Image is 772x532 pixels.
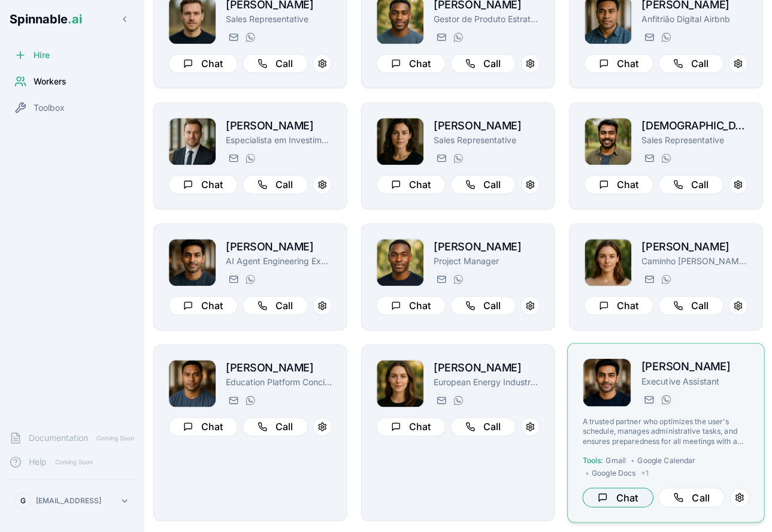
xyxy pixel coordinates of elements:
img: WhatsApp [661,32,671,42]
button: Send email to tariq.muller@getspinnable.ai [641,392,655,407]
h2: [PERSON_NAME] [434,359,540,376]
button: Call [450,417,516,436]
img: WhatsApp [453,32,463,42]
span: .ai [68,12,82,26]
img: Christian Rodriguez [585,118,631,165]
span: G [20,496,26,506]
img: WhatsApp [453,274,463,284]
button: Send email to fiona.anderson@getspinnable.ai [434,151,448,165]
button: G[EMAIL_ADDRESS] [10,489,134,513]
p: Executive Assistant [641,375,749,387]
button: Send email to joao.vai@getspinnable.ai [641,30,656,44]
p: Education Platform Concierge [226,376,332,388]
button: Send email to paul.santos@getspinnable.ai [226,151,240,165]
button: Call [658,488,725,507]
button: Send email to luke.ramirez@getspinnable.ai [226,30,240,44]
img: Paul Santos [169,118,216,165]
img: WhatsApp [453,395,463,405]
p: Sales Representative [434,134,540,146]
button: WhatsApp [243,30,257,44]
img: WhatsApp [453,153,463,163]
span: • [631,456,635,465]
button: Chat [376,417,446,436]
h2: [PERSON_NAME] [641,238,747,255]
h2: [PERSON_NAME] [434,117,540,134]
button: Send email to michael.taufa@getspinnable.ai [226,393,240,407]
span: Documentation [29,432,88,444]
button: WhatsApp [658,392,673,407]
button: WhatsApp [243,393,257,407]
button: Call [243,54,308,73]
button: Chat [168,54,238,73]
button: Chat [168,417,238,436]
p: Gestor de Produto Estratégico [434,13,540,25]
button: Chat [584,54,653,73]
span: Tools: [582,456,603,465]
button: Call [658,175,723,194]
button: Chat [168,296,238,315]
h2: [PERSON_NAME] [226,117,332,134]
button: Send email to leo.petersen@getspinnable.ai [434,30,448,44]
button: WhatsApp [243,272,257,286]
button: Call [658,54,723,73]
img: WhatsApp [246,395,255,405]
img: Daniela Anderson [377,360,423,407]
button: WhatsApp [243,151,257,165]
img: Tariq Muller [583,359,631,407]
span: Gmail [606,456,626,465]
img: Michael Taufa [169,360,216,407]
button: Call [658,296,723,315]
button: Call [243,417,308,436]
p: Especialista em Investimentos e Gestão Patrimonial [226,134,332,146]
button: WhatsApp [658,151,673,165]
p: Sales Representative [641,134,747,146]
h2: [PERSON_NAME] [434,238,540,255]
h2: [DEMOGRAPHIC_DATA][PERSON_NAME] [641,117,747,134]
button: Chat [584,175,653,194]
img: WhatsApp [661,153,671,163]
h2: [PERSON_NAME] [226,359,332,376]
button: WhatsApp [658,30,673,44]
p: Sales Representative [226,13,332,25]
button: Chat [168,175,238,194]
button: Call [243,175,308,194]
button: Send email to gloria.simon@getspinnable.ai [641,272,656,286]
button: Call [243,296,308,315]
img: Manuel Mehta [169,239,216,286]
button: Call [450,54,516,73]
img: Gloria Simon [585,239,631,286]
button: Call [450,175,516,194]
button: Chat [584,296,653,315]
button: WhatsApp [450,272,465,286]
span: Google Docs [592,468,635,477]
button: WhatsApp [450,30,465,44]
button: WhatsApp [450,393,465,407]
p: Anfitrião Digital Airbnb [641,13,747,25]
img: WhatsApp [246,274,255,284]
h2: [PERSON_NAME] [641,358,749,376]
button: WhatsApp [450,151,465,165]
span: Workers [34,75,66,87]
button: Chat [582,488,653,507]
img: WhatsApp [661,395,671,404]
p: AI Agent Engineering Expert [226,255,332,267]
h2: [PERSON_NAME] [226,238,332,255]
span: Hire [34,49,50,61]
span: Help [29,456,47,468]
span: Coming Soon [52,457,96,468]
img: WhatsApp [246,153,255,163]
p: Project Manager [434,255,540,267]
img: Fiona Anderson [377,118,423,165]
button: Chat [376,54,446,73]
p: European Energy Industry Analyst [434,376,540,388]
p: Caminho [PERSON_NAME] Preparation Assistant [641,255,747,267]
img: WhatsApp [661,274,671,284]
span: + 1 [640,468,648,477]
button: Chat [376,296,446,315]
span: Google Calendar [637,456,695,465]
button: Chat [376,175,446,194]
img: Brian Robinson [377,239,423,286]
button: Send email to christian.rodriguez@getspinnable.ai [641,151,656,165]
span: Toolbox [34,102,65,114]
button: WhatsApp [658,272,673,286]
